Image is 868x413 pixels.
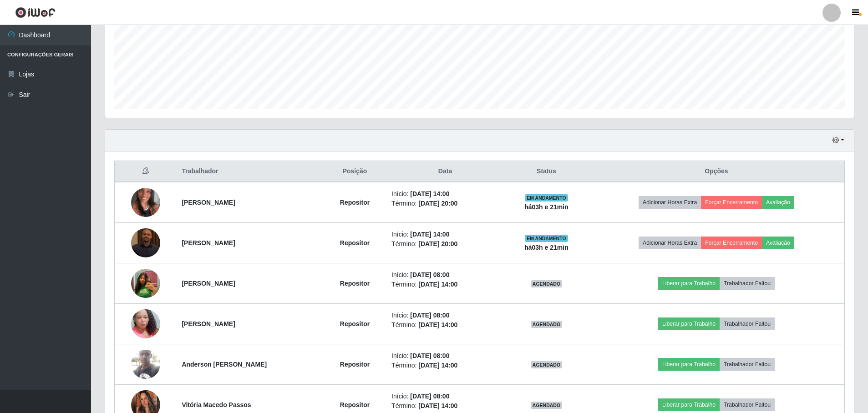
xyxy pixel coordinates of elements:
[391,189,499,199] li: Início:
[639,237,701,249] button: Adicionar Horas Extra
[391,361,499,370] li: Término:
[418,321,457,328] time: [DATE] 14:00
[701,237,762,249] button: Forçar Encerramento
[720,317,775,330] button: Trabalhador Faltou
[182,361,267,368] strong: Anderson [PERSON_NAME]
[658,317,720,330] button: Liberar para Trabalho
[701,196,762,209] button: Forçar Encerramento
[410,393,449,400] time: [DATE] 08:00
[340,320,370,327] strong: Repositor
[340,199,370,206] strong: Repositor
[639,196,701,209] button: Adicionar Horas Extra
[720,358,775,371] button: Trabalhador Faltou
[410,271,449,278] time: [DATE] 08:00
[658,398,720,411] button: Liberar para Trabalho
[391,230,499,239] li: Início:
[176,161,324,182] th: Trabalhador
[531,361,563,368] span: AGENDADO
[410,352,449,359] time: [DATE] 08:00
[418,402,457,409] time: [DATE] 14:00
[391,199,499,208] li: Término:
[504,161,589,182] th: Status
[762,196,794,209] button: Avaliação
[418,362,457,369] time: [DATE] 14:00
[131,345,160,383] img: 1756170415861.jpeg
[182,280,235,287] strong: [PERSON_NAME]
[131,176,160,228] img: 1754417240472.jpeg
[391,239,499,249] li: Término:
[131,265,160,302] img: 1749579597632.jpeg
[762,237,794,249] button: Avaliação
[531,402,563,409] span: AGENDADO
[410,231,449,238] time: [DATE] 14:00
[658,358,720,371] button: Liberar para Trabalho
[524,203,569,211] strong: há 03 h e 21 min
[391,351,499,361] li: Início:
[589,161,845,182] th: Opções
[386,161,504,182] th: Data
[531,321,563,328] span: AGENDADO
[658,277,720,290] button: Liberar para Trabalho
[340,361,370,368] strong: Repositor
[525,194,568,201] span: EM ANDAMENTO
[525,235,568,242] span: EM ANDAMENTO
[182,199,235,206] strong: [PERSON_NAME]
[15,7,56,18] img: CoreUI Logo
[391,270,499,280] li: Início:
[340,280,370,287] strong: Repositor
[391,392,499,401] li: Início:
[720,398,775,411] button: Trabalhador Faltou
[391,280,499,289] li: Término:
[720,277,775,290] button: Trabalhador Faltou
[324,161,386,182] th: Posição
[131,228,160,257] img: 1756941690692.jpeg
[340,401,370,408] strong: Repositor
[182,401,251,408] strong: Vitória Macedo Passos
[391,320,499,330] li: Término:
[391,311,499,320] li: Início:
[524,244,569,251] strong: há 03 h e 21 min
[340,239,370,247] strong: Repositor
[182,239,235,247] strong: [PERSON_NAME]
[410,190,449,197] time: [DATE] 14:00
[531,280,563,287] span: AGENDADO
[182,320,235,327] strong: [PERSON_NAME]
[391,401,499,411] li: Término:
[410,312,449,319] time: [DATE] 08:00
[418,200,457,207] time: [DATE] 20:00
[418,240,457,247] time: [DATE] 20:00
[131,298,160,350] img: 1755510400416.jpeg
[418,281,457,288] time: [DATE] 14:00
